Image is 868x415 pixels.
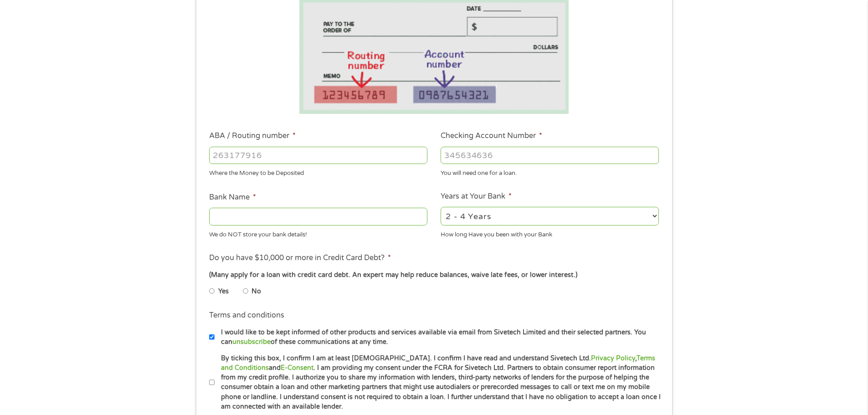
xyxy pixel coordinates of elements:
label: Yes [218,287,229,297]
div: You will need one for a loan. [441,166,659,178]
label: By ticking this box, I confirm I am at least [DEMOGRAPHIC_DATA]. I confirm I have read and unders... [215,354,662,412]
label: Bank Name [209,193,256,202]
label: No [252,287,261,297]
label: ABA / Routing number [209,131,296,141]
label: Do you have $10,000 or more in Credit Card Debt? [209,253,391,263]
a: Privacy Policy [591,354,635,362]
a: unsubscribe [232,338,271,346]
div: Where the Money to be Deposited [209,166,427,178]
div: (Many apply for a loan with credit card debt. An expert may help reduce balances, waive late fees... [209,270,658,280]
div: We do NOT store your bank details! [209,227,427,239]
input: 345634636 [441,147,659,164]
a: Terms and Conditions [221,354,655,372]
label: Terms and conditions [209,311,284,320]
a: E-Consent [281,364,313,372]
label: I would like to be kept informed of other products and services available via email from Sivetech... [215,328,662,347]
input: 263177916 [209,147,427,164]
div: How long Have you been with your Bank [441,227,659,239]
label: Years at Your Bank [441,192,512,201]
label: Checking Account Number [441,131,542,141]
